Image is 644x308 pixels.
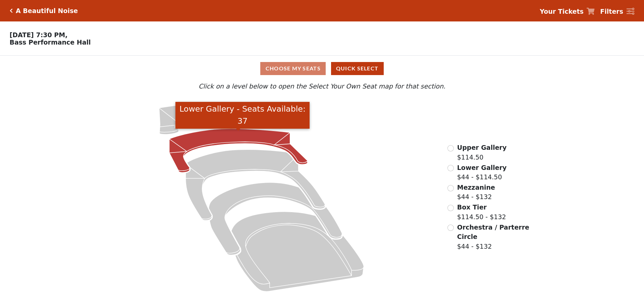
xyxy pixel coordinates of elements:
button: Quick Select [331,62,384,75]
label: $44 - $114.50 [457,163,507,182]
label: $44 - $132 [457,183,495,202]
path: Lower Gallery - Seats Available: 37 [169,129,308,173]
strong: Filters [600,8,623,15]
strong: Your Tickets [540,8,584,15]
span: Lower Gallery [457,164,507,171]
h5: A Beautiful Noise [16,7,78,15]
a: Your Tickets [540,7,595,16]
div: Lower Gallery - Seats Available: 37 [175,102,310,129]
label: $114.50 [457,143,507,162]
span: Mezzanine [457,184,495,191]
a: Click here to go back to filters [10,8,13,13]
label: $44 - $132 [457,223,530,251]
span: Upper Gallery [457,144,507,151]
span: Orchestra / Parterre Circle [457,224,529,241]
p: Click on a level below to open the Select Your Own Seat map for that section. [85,81,559,91]
a: Filters [600,7,634,16]
span: Box Tier [457,203,487,211]
path: Orchestra / Parterre Circle - Seats Available: 14 [231,212,364,292]
label: $114.50 - $132 [457,202,506,222]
